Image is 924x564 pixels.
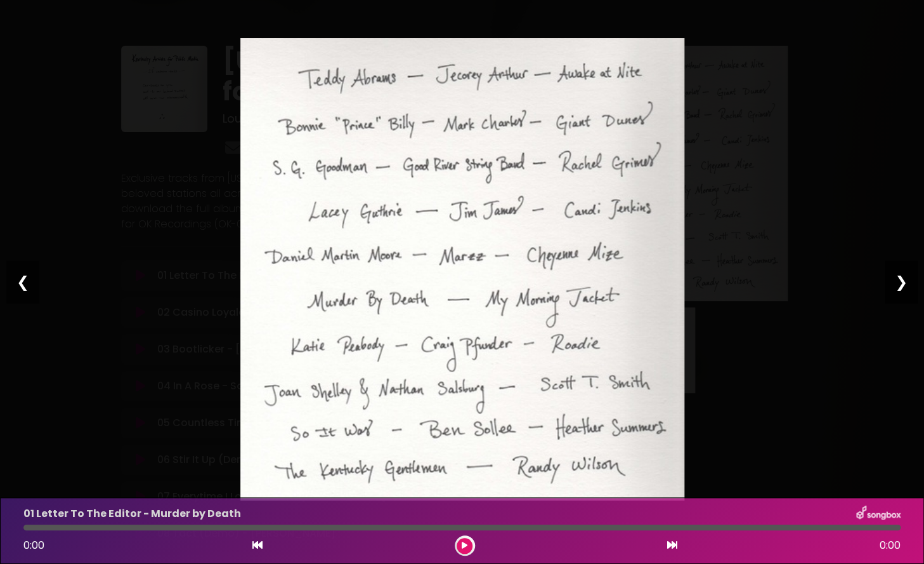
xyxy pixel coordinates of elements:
span: 0:00 [880,538,901,553]
img: kVjwbbRHSoWyzKqNGya8 [240,38,684,500]
div: ❮ [6,260,39,304]
span: 0:00 [23,538,44,553]
p: 01 Letter To The Editor - Murder by Death [23,506,241,521]
div: ❯ [885,260,918,304]
img: songbox-logo-white.png [856,506,901,522]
